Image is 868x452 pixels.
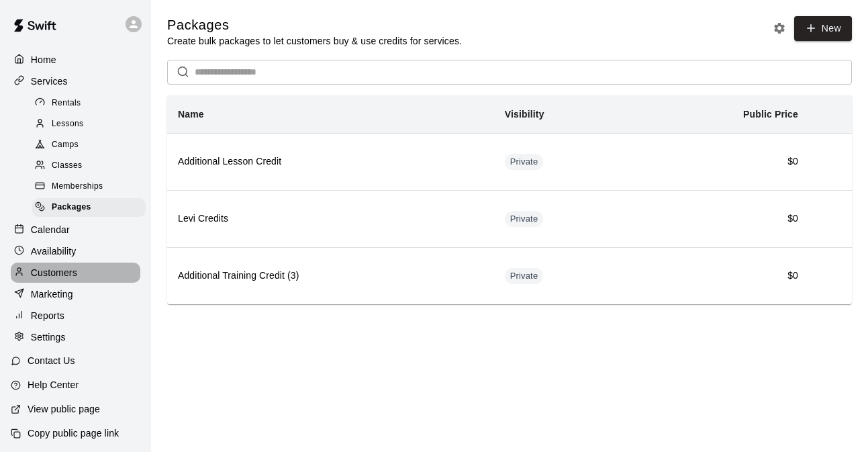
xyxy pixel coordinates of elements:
[32,177,151,197] a: Memberships
[178,269,483,283] h6: Additional Training Credit (3)
[31,330,66,344] p: Settings
[178,154,483,169] h6: Additional Lesson Credit
[644,154,798,169] h6: $0
[505,268,544,284] div: This service is hidden, and can only be accessed via a direct link
[31,53,56,66] p: Home
[505,156,544,169] span: Private
[505,270,544,283] span: Private
[11,220,140,240] a: Calendar
[178,212,483,226] h6: Levi Credits
[52,201,91,214] span: Packages
[31,244,77,258] p: Availability
[743,109,798,120] b: Public Price
[28,378,79,392] p: Help Center
[167,16,462,34] h5: Packages
[52,118,84,131] span: Lessons
[52,138,79,152] span: Camps
[178,109,204,120] b: Name
[11,327,140,347] a: Settings
[11,71,140,91] a: Services
[52,97,81,110] span: Rentals
[32,115,146,134] div: Lessons
[31,75,68,88] p: Services
[32,94,146,113] div: Rentals
[167,34,462,48] p: Create bulk packages to let customers buy & use credits for services.
[32,197,151,218] a: Packages
[31,287,73,301] p: Marketing
[32,136,146,154] div: Camps
[32,114,151,134] a: Lessons
[32,93,151,114] a: Rentals
[644,269,798,283] h6: $0
[32,177,146,196] div: Memberships
[11,50,140,70] a: Home
[505,109,544,120] b: Visibility
[644,212,798,226] h6: $0
[11,306,140,326] a: Reports
[11,284,140,304] a: Marketing
[505,211,544,227] div: This service is hidden, and can only be accessed via a direct link
[11,263,140,283] a: Customers
[28,426,119,440] p: Copy public page link
[505,154,544,170] div: This service is hidden, and can only be accessed via a direct link
[52,180,103,193] span: Memberships
[32,198,146,217] div: Packages
[32,156,146,175] div: Classes
[794,16,852,41] a: New
[32,156,151,177] a: Classes
[167,95,852,304] table: simple table
[31,309,64,322] p: Reports
[31,266,77,279] p: Customers
[11,241,140,261] a: Availability
[28,402,100,416] p: View public page
[28,354,75,367] p: Contact Us
[31,223,70,236] p: Calendar
[32,135,151,156] a: Camps
[769,18,789,38] button: Packages settings
[505,213,544,226] span: Private
[52,159,82,173] span: Classes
